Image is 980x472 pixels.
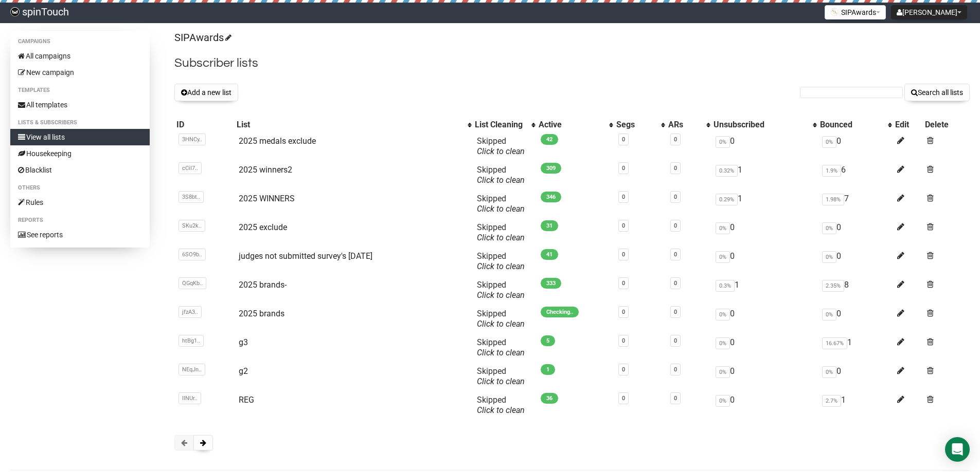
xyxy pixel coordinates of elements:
div: ARs [668,120,702,130]
a: 2025 winners2 [239,165,292,175]
td: 0 [711,247,817,276]
span: 1 [541,364,555,375]
li: Templates [10,84,150,97]
img: 1.png [830,8,839,16]
div: List Cleaning [475,120,526,130]
span: cCiI7.. [179,162,202,174]
span: 42 [541,134,558,145]
span: 0% [822,251,836,263]
th: List Cleaning: No sort applied, activate to apply an ascending sort [473,118,537,132]
a: Click to clean [477,405,525,415]
th: Edit: No sort applied, sorting is disabled [893,118,923,132]
th: Delete: No sort applied, sorting is disabled [923,118,970,132]
span: 0% [822,222,836,234]
a: Click to clean [477,233,525,242]
th: List: No sort applied, activate to apply an ascending sort [235,118,473,132]
span: 0% [822,309,836,320]
div: Delete [925,120,968,130]
a: 0 [622,280,625,287]
a: 0 [674,194,677,200]
span: 333 [541,278,561,289]
td: 1 [818,333,893,362]
span: Skipped [477,337,525,357]
span: htBg1.. [179,335,204,347]
div: Active [539,120,604,130]
a: New campaign [10,64,150,81]
a: 0 [674,136,677,143]
a: 2025 brands- [239,280,287,290]
a: 0 [674,222,677,229]
a: 2025 exclude [239,222,287,232]
td: 0 [711,362,817,391]
a: 0 [622,251,625,258]
span: 36 [541,393,558,404]
a: 0 [674,337,677,344]
a: Blacklist [10,162,150,178]
a: 0 [622,222,625,229]
a: g3 [239,337,248,347]
a: 0 [622,309,625,315]
span: QGqKb.. [179,277,206,289]
a: 2025 brands [239,309,284,318]
a: 0 [674,395,677,402]
a: Click to clean [477,261,525,271]
a: 2025 medals exclude [239,136,316,146]
th: ID: No sort applied, sorting is disabled [174,118,235,132]
div: Unsubscribed [714,120,807,130]
div: Bounced [820,120,883,130]
a: All campaigns [10,48,150,64]
th: Unsubscribed: No sort applied, activate to apply an ascending sort [711,118,817,132]
th: Bounced: No sort applied, activate to apply an ascending sort [818,118,893,132]
li: Others [10,182,150,194]
span: Skipped [477,222,525,242]
a: 0 [674,309,677,315]
td: 0 [711,305,817,333]
td: 0 [711,132,817,161]
span: 6SO9b.. [179,249,206,260]
td: 1 [711,161,817,190]
span: 1.98% [822,194,844,205]
li: Reports [10,214,150,226]
span: Skipped [477,395,525,415]
span: Skipped [477,251,525,271]
span: 0% [716,222,730,234]
span: IINUr.. [179,392,201,404]
span: 346 [541,192,561,202]
th: Segs: No sort applied, activate to apply an ascending sort [614,118,666,132]
a: Rules [10,194,150,211]
td: 0 [818,218,893,247]
li: Campaigns [10,35,150,48]
button: [PERSON_NAME] [891,5,967,20]
span: 0% [716,337,730,349]
td: 0 [711,333,817,362]
div: Segs [616,120,656,130]
span: 2.7% [822,395,841,407]
span: NEqJn.. [179,364,205,375]
a: Click to clean [477,348,525,357]
span: Skipped [477,194,525,214]
span: Checking.. [541,307,579,317]
span: 16.67% [822,337,847,349]
td: 1 [711,190,817,218]
span: Skipped [477,280,525,300]
a: Click to clean [477,290,525,300]
span: Skipped [477,309,525,329]
td: 0 [818,362,893,391]
span: 0% [822,136,836,148]
h2: Subscriber lists [174,54,970,72]
a: REG [239,395,254,405]
a: Click to clean [477,319,525,329]
li: Lists & subscribers [10,117,150,129]
span: 0% [716,251,730,263]
span: SKu2k.. [179,220,205,232]
td: 6 [818,161,893,190]
a: 0 [674,280,677,287]
a: Housekeeping [10,145,150,162]
button: SIPAwards [825,5,886,20]
span: 2.35% [822,280,844,292]
span: 0% [822,366,836,378]
a: Click to clean [477,175,525,185]
span: 5 [541,335,555,346]
div: Edit [895,120,921,130]
th: Active: No sort applied, activate to apply an ascending sort [537,118,614,132]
